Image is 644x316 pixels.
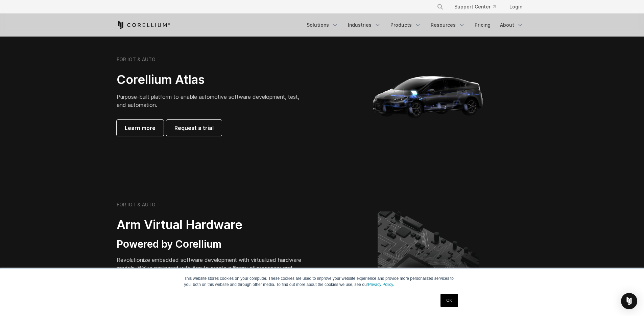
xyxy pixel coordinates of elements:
[117,256,306,280] p: Revolutionize embedded software development with virtualized hardware models. We've partnered wit...
[449,1,501,13] a: Support Center
[166,120,222,136] a: Request a trial
[174,124,214,132] span: Request a trial
[504,1,528,13] a: Login
[117,57,156,63] h6: FOR IOT & AUTO
[386,19,425,31] a: Products
[125,124,156,132] span: Learn more
[117,217,306,232] h2: Arm Virtual Hardware
[117,120,164,136] a: Learn more
[117,93,299,108] span: Purpose-built platform to enable automotive software development, test, and automation.
[429,1,528,13] div: Navigation Menu
[427,19,469,31] a: Resources
[361,28,496,164] img: Corellium_Hero_Atlas_alt
[344,19,385,31] a: Industries
[434,1,446,13] button: Search
[378,211,479,313] img: Corellium's ARM Virtual Hardware Platform
[440,294,458,307] a: OK
[117,202,156,208] h6: FOR IOT & AUTO
[496,19,528,31] a: About
[303,19,528,31] div: Navigation Menu
[368,282,394,287] a: Privacy Policy.
[117,238,306,251] h3: Powered by Corellium
[303,19,342,31] a: Solutions
[621,293,637,309] div: Open Intercom Messenger
[471,19,495,31] a: Pricing
[117,72,306,87] h2: Corellium Atlas
[184,275,460,288] p: This website stores cookies on your computer. These cookies are used to improve your website expe...
[117,21,170,29] a: Corellium Home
